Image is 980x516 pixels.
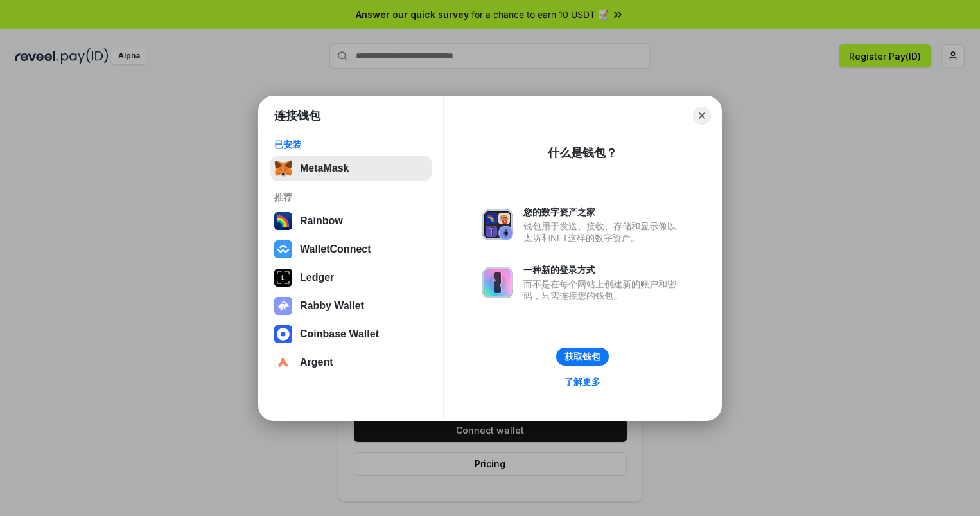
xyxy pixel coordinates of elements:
img: svg+xml,%3Csvg%20width%3D%2228%22%20height%3D%2228%22%20viewBox%3D%220%200%2028%2028%22%20fill%3D... [274,325,292,343]
button: Ledger [270,265,432,290]
button: Argent [270,350,432,375]
div: MetaMask [300,163,349,174]
div: 一种新的登录方式 [523,264,683,276]
img: svg+xml,%3Csvg%20width%3D%22120%22%20height%3D%22120%22%20viewBox%3D%220%200%20120%20120%22%20fil... [274,212,292,230]
img: svg+xml,%3Csvg%20xmlns%3D%22http%3A%2F%2Fwww.w3.org%2F2000%2Fsvg%22%20width%3D%2228%22%20height%3... [274,269,292,287]
button: Rainbow [270,208,432,234]
img: svg+xml,%3Csvg%20xmlns%3D%22http%3A%2F%2Fwww.w3.org%2F2000%2Fsvg%22%20fill%3D%22none%22%20viewBox... [482,209,513,240]
div: Argent [300,357,333,368]
img: svg+xml,%3Csvg%20xmlns%3D%22http%3A%2F%2Fwww.w3.org%2F2000%2Fsvg%22%20fill%3D%22none%22%20viewBox... [482,267,513,298]
div: 钱包用于发送、接收、存储和显示像以太坊和NFT这样的数字资产。 [523,220,683,244]
div: 什么是钱包？ [548,145,617,161]
img: svg+xml,%3Csvg%20fill%3D%22none%22%20height%3D%2233%22%20viewBox%3D%220%200%2035%2033%22%20width%... [274,159,292,177]
div: 了解更多 [564,376,600,387]
div: Rainbow [300,215,343,227]
button: WalletConnect [270,236,432,262]
img: svg+xml,%3Csvg%20width%3D%2228%22%20height%3D%2228%22%20viewBox%3D%220%200%2028%2028%22%20fill%3D... [274,240,292,258]
div: 推荐 [274,191,428,203]
h1: 连接钱包 [274,108,320,123]
button: 获取钱包 [556,348,609,366]
button: Close [693,107,711,125]
div: 而不是在每个网站上创建新的账户和密码，只需连接您的钱包。 [523,278,683,301]
img: svg+xml,%3Csvg%20xmlns%3D%22http%3A%2F%2Fwww.w3.org%2F2000%2Fsvg%22%20fill%3D%22none%22%20viewBox... [274,297,292,315]
div: 获取钱包 [564,351,600,362]
div: Coinbase Wallet [300,328,379,340]
img: svg+xml,%3Csvg%20width%3D%2228%22%20height%3D%2228%22%20viewBox%3D%220%200%2028%2028%22%20fill%3D... [274,353,292,371]
div: WalletConnect [300,244,371,255]
a: 了解更多 [557,373,608,390]
div: 已安装 [274,139,428,150]
div: Rabby Wallet [300,300,364,312]
button: MetaMask [270,156,432,181]
div: 您的数字资产之家 [523,206,683,218]
div: Ledger [300,272,334,283]
button: Rabby Wallet [270,293,432,319]
button: Coinbase Wallet [270,321,432,347]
